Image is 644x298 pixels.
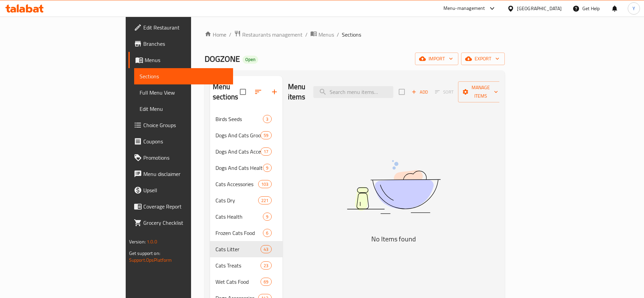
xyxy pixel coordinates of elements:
div: items [261,261,271,270]
button: Add [409,87,431,97]
span: 3 [263,116,271,122]
span: Birds Seeds [215,115,263,123]
div: Open [243,56,258,64]
a: Coupons [128,133,233,150]
button: import [415,53,458,65]
span: Cats Treats [215,261,261,270]
span: import [420,55,453,63]
span: Add [411,88,429,96]
span: export [466,55,499,63]
div: Cats Accessories [215,180,258,188]
div: [GEOGRAPHIC_DATA] [517,5,562,12]
span: Select all sections [236,85,250,99]
a: Grocery Checklist [128,215,233,231]
div: Cats Treats23 [210,257,283,274]
span: Edit Restaurant [143,23,228,32]
div: items [258,196,271,204]
li: / [305,31,308,39]
span: Menus [318,31,334,39]
li: / [337,31,339,39]
span: 9 [263,165,271,171]
div: Dogs And Cats Accessories17 [210,143,283,160]
a: Choice Groups [128,117,233,133]
span: Grocery Checklist [143,219,228,227]
div: Cats Dry221 [210,192,283,208]
span: Frozen Cats Food [215,229,263,237]
span: 69 [261,279,271,285]
span: 9 [263,214,271,220]
div: items [261,278,271,286]
a: Menus [310,30,334,39]
span: Coupons [143,137,228,145]
span: Restaurants management [242,31,303,39]
span: Cats Health [215,213,263,221]
div: Birds Seeds3 [210,111,283,127]
span: Dogs And Cats Accessories [215,147,261,156]
span: 103 [258,181,271,187]
div: Dogs And Cats Health9 [210,160,283,176]
span: Full Menu View [140,88,228,97]
a: Coverage Report [128,198,233,215]
button: Manage items [458,81,503,102]
span: Menu disclaimer [143,170,228,178]
span: Cats Litter [215,245,261,253]
span: 17 [261,148,271,155]
span: Sections [140,72,228,80]
a: Menu disclaimer [128,166,233,182]
a: Branches [128,36,233,52]
img: dish.svg [309,142,478,232]
div: items [261,131,271,139]
a: Full Menu View [134,84,233,101]
span: 1.0.0 [147,237,157,246]
span: Dogs And Cats Grooming [215,131,261,139]
span: Coverage Report [143,202,228,211]
div: items [263,115,271,123]
span: Get support on: [129,249,160,258]
a: Upsell [128,182,233,198]
span: Open [243,57,258,62]
a: Support.OpsPlatform [129,256,172,264]
span: Add item [409,87,431,97]
div: Cats Litter43 [210,241,283,257]
span: 221 [258,197,271,204]
span: Edit Menu [140,105,228,113]
a: Edit Menu [134,101,233,117]
div: items [261,245,271,253]
span: Cats Dry [215,196,258,204]
div: Cats Health9 [210,208,283,225]
span: 6 [263,230,271,236]
span: 23 [261,262,271,269]
div: items [261,147,271,156]
div: items [263,164,271,172]
div: items [258,180,271,188]
input: search [313,86,393,98]
a: Restaurants management [234,30,303,39]
span: Wet Cats Food [215,278,261,286]
span: Sections [342,31,361,39]
h2: Menu items [288,82,306,102]
a: Promotions [128,150,233,166]
div: Frozen Cats Food6 [210,225,283,241]
span: Promotions [143,154,228,162]
span: Sort sections [250,84,266,100]
div: Cats Accessories103 [210,176,283,192]
span: Dogs And Cats Health [215,164,263,172]
div: items [263,229,271,237]
span: 43 [261,246,271,253]
span: Branches [143,40,228,48]
span: Upsell [143,186,228,194]
button: Add section [266,84,283,100]
span: Sort items [431,87,458,97]
h5: No Items found [309,234,478,244]
a: Sections [134,68,233,84]
a: Edit Restaurant [128,19,233,36]
span: Y [632,5,635,12]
